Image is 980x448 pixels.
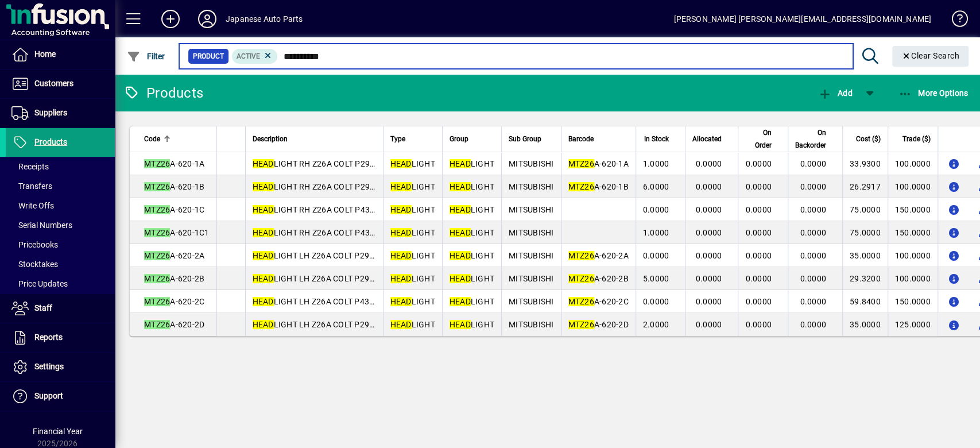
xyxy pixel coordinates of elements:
[144,297,204,306] span: A-620-2C
[390,205,435,214] span: LIGHT
[450,274,494,283] span: LIGHT
[800,228,826,237] span: 0.0000
[450,182,471,191] em: HEAD
[152,9,189,29] button: Add
[800,297,826,306] span: 0.0000
[253,297,443,306] span: LIGHT LH Z26A COLT P4398 HID GREY INNER
[450,133,494,145] div: Group
[842,290,888,313] td: 59.8400
[842,267,888,290] td: 29.3200
[253,228,458,237] span: LIGHT RH Z26A COLT P4398 AM HID GREY INNER
[450,205,494,214] span: LIGHT
[745,274,772,283] span: 0.0000
[390,251,412,260] em: HEAD
[144,251,170,260] em: MTZ26
[11,260,58,269] span: Stocktakes
[888,152,938,175] td: 100.0000
[696,205,722,214] span: 0.0000
[390,182,435,191] span: LIGHT
[144,159,170,168] em: MTZ26
[842,152,888,175] td: 33.9300
[144,274,170,283] em: MTZ26
[144,133,160,145] span: Code
[815,83,855,103] button: Add
[800,320,826,329] span: 0.0000
[800,274,826,283] span: 0.0000
[800,251,826,260] span: 0.0000
[888,290,938,313] td: 150.0000
[11,162,49,171] span: Receipts
[6,382,115,411] a: Support
[568,159,594,168] em: MTZ26
[127,52,165,61] span: Filter
[450,274,471,283] em: HEAD
[253,274,437,283] span: LIGHT LH Z26A COLT P2970 ORANGE PLUG
[144,251,204,260] span: A-620-2A
[901,51,960,60] span: Clear Search
[390,182,412,191] em: HEAD
[253,251,274,260] em: HEAD
[643,205,669,214] span: 0.0000
[253,133,288,145] span: Description
[568,133,629,145] div: Barcode
[509,320,554,329] span: MITSUBISHI
[390,159,435,168] span: LIGHT
[253,205,444,214] span: LIGHT RH Z26A COLT P4398 HID GREY INNER
[11,221,72,230] span: Serial Numbers
[189,9,226,29] button: Profile
[902,133,931,145] span: Trade ($)
[6,254,115,274] a: Stocktakes
[6,294,115,323] a: Staff
[390,320,435,329] span: LIGHT
[144,205,204,214] span: A-620-1C
[450,297,471,306] em: HEAD
[6,215,115,235] a: Serial Numbers
[888,198,938,221] td: 150.0000
[643,320,669,329] span: 2.0000
[390,297,412,306] em: HEAD
[943,2,966,40] a: Knowledge Base
[509,251,554,260] span: MITSUBISHI
[450,182,494,191] span: LIGHT
[509,133,541,145] span: Sub Group
[226,10,303,28] div: Japanese Auto Parts
[390,228,435,237] span: LIGHT
[11,181,52,191] span: Transfers
[643,297,669,306] span: 0.0000
[692,133,732,145] div: Allocated
[144,133,210,145] div: Code
[800,159,826,168] span: 0.0000
[11,240,58,249] span: Pricebooks
[888,267,938,290] td: 100.0000
[818,88,852,98] span: Add
[568,159,629,168] span: A-620-1A
[696,320,722,329] span: 0.0000
[692,133,722,145] span: Allocated
[696,251,722,260] span: 0.0000
[795,126,826,152] span: On Backorder
[450,205,471,214] em: HEAD
[795,126,836,152] div: On Backorder
[253,205,274,214] em: HEAD
[643,159,669,168] span: 1.0000
[6,323,115,352] a: Reports
[892,46,969,67] button: Clear
[888,313,938,336] td: 125.0000
[745,228,772,237] span: 0.0000
[232,49,278,64] mat-chip: Activation Status: Active
[643,251,669,260] span: 0.0000
[123,84,203,102] div: Products
[144,320,204,329] span: A-620-2D
[568,320,594,329] em: MTZ26
[509,159,554,168] span: MITSUBISHI
[144,297,170,306] em: MTZ26
[6,353,115,381] a: Settings
[390,297,435,306] span: LIGHT
[390,274,435,283] span: LIGHT
[450,228,471,237] em: HEAD
[745,297,772,306] span: 0.0000
[568,274,594,283] em: MTZ26
[390,274,412,283] em: HEAD
[568,297,629,306] span: A-620-2C
[509,133,554,145] div: Sub Group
